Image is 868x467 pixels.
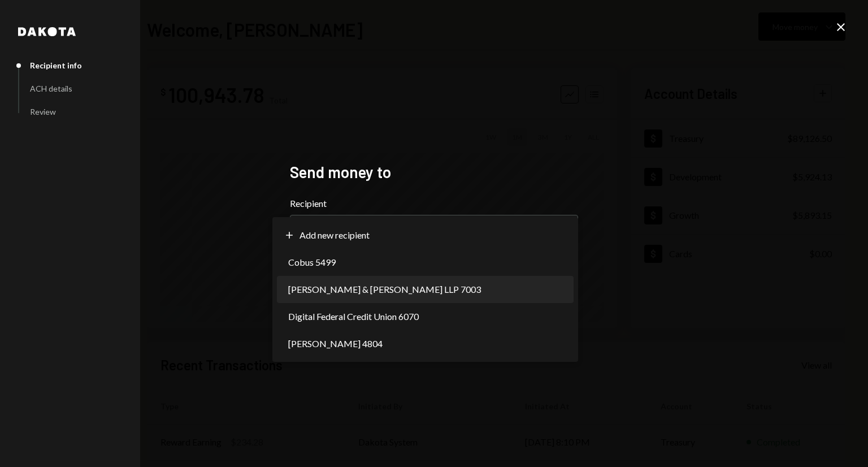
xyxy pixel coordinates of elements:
[30,107,56,116] div: Review
[30,84,72,93] div: ACH details
[288,256,336,269] span: Cobus 5499
[288,337,383,351] span: [PERSON_NAME] 4804
[288,283,481,296] span: [PERSON_NAME] & [PERSON_NAME] LLP 7003
[288,310,419,323] span: Digital Federal Credit Union 6070
[290,161,578,183] h2: Send money to
[290,215,578,247] button: Recipient
[30,60,82,70] div: Recipient info
[300,228,370,242] span: Add new recipient
[290,197,578,210] label: Recipient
